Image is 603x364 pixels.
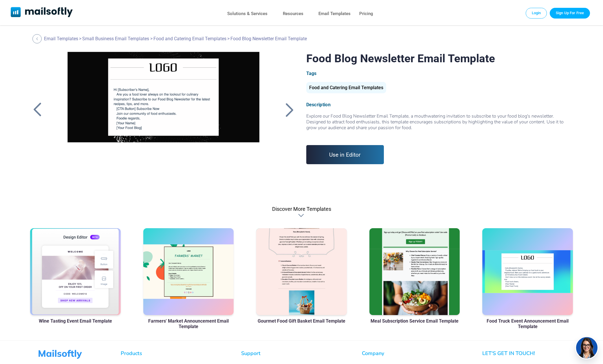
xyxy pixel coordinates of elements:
a: Solutions & Services [227,10,267,18]
a: Gourmet Food Gift Basket Email Template [258,318,345,324]
a: Trial [550,8,590,18]
a: Food Blog Newsletter Email Template [57,52,270,197]
div: Food and Catering Email Templates [306,82,386,93]
a: Back [32,34,43,43]
h1: Food Blog Newsletter Email Template [306,52,573,65]
a: Use in Editor [306,145,384,164]
a: Back [282,102,297,117]
a: Pricing [359,10,373,18]
a: Food and Catering Email Templates [153,36,226,41]
div: Description [306,102,573,107]
a: Login [526,8,547,18]
a: Wine Tasting Event Email Template [39,318,112,324]
a: Email Templates [318,10,351,18]
div: Discover More Templates [272,206,331,212]
a: Food and Catering Email Templates [306,87,386,90]
div: Explore our Food Blog Newsletter Email Template, a mouthwatering invitation to subscribe to your ... [306,113,573,136]
a: Farmers' Market Announcement Email Template [143,318,234,329]
div: Tags [306,71,573,76]
a: Food Truck Event Announcement Email Template [482,318,573,329]
a: Mailsoftly [11,7,73,18]
div: Discover More Templates [298,213,305,218]
a: Email Templates [44,36,78,41]
a: Small Business Email Templates [82,36,149,41]
a: Back [30,102,45,117]
a: Meal Subscription Service Email Template [371,318,459,324]
a: Resources [283,10,303,18]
